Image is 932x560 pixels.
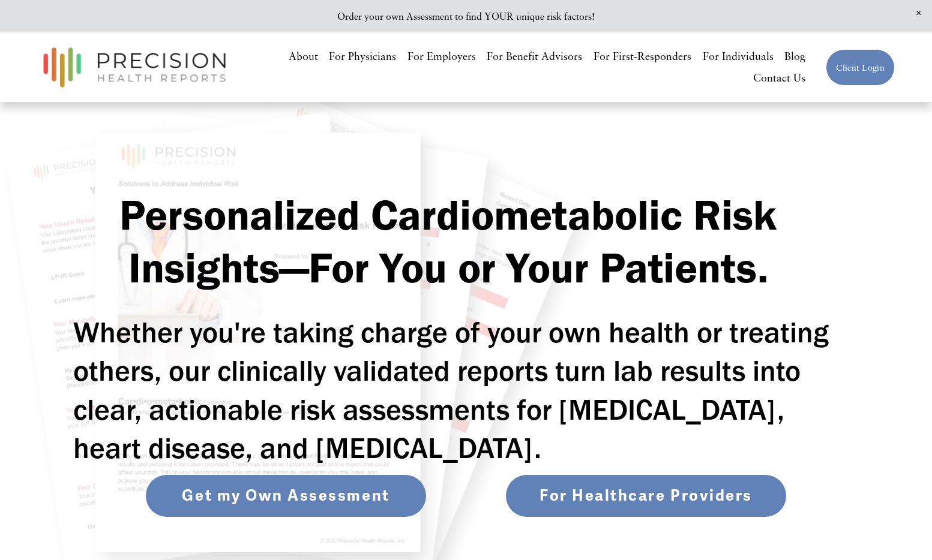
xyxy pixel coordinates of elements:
a: About [289,46,318,68]
img: Precision Health Reports [37,42,232,93]
a: Get my Own Assessment [145,474,427,517]
a: For First-Responders [594,46,691,68]
a: For Benefit Advisors [487,46,582,68]
a: For Individuals [703,46,774,68]
a: Blog [784,46,805,68]
a: For Physicians [329,46,396,68]
a: Contact Us [753,67,805,89]
a: Client Login [826,49,894,86]
iframe: Chat Widget [716,407,932,560]
h2: Whether you're taking charge of your own health or treating others, our clinically validated repo... [73,313,859,468]
a: For Employers [407,46,476,68]
a: For Healthcare Providers [505,474,787,517]
strong: Personalized Cardiometabolic Risk Insights—For You or Your Patients. [119,189,787,294]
